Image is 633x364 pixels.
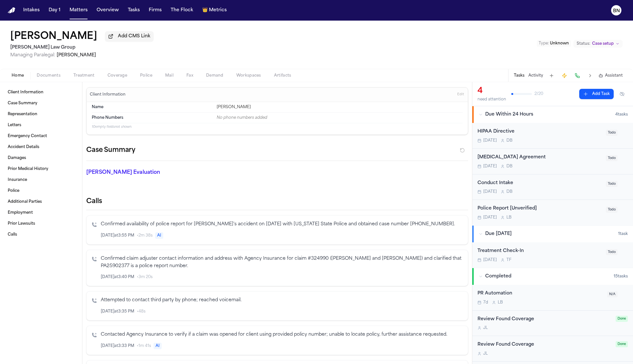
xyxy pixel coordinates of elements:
span: Fax [186,73,193,78]
span: Police [8,188,19,193]
span: Additional Parties [8,199,42,204]
span: Demand [206,73,223,78]
span: Phone Numbers [92,115,123,120]
button: Due Within 24 Hours4tasks [472,106,633,123]
div: Open task: Retainer Agreement [472,149,633,174]
a: Prior Medical History [5,164,77,174]
div: [PERSON_NAME] [217,105,463,110]
span: Mail [165,73,174,78]
button: Due [DATE]1task [472,226,633,242]
a: Representation [5,109,77,119]
div: Treatment Check-In [477,247,602,255]
span: L B [498,300,503,305]
span: Workspaces [236,73,261,78]
span: Insurance [8,177,27,182]
span: • 2m 38s [137,233,153,238]
span: Todo [606,181,618,187]
span: Coverage [108,73,127,78]
span: [PERSON_NAME] [57,53,96,58]
a: Accident Details [5,142,77,152]
a: Emergency Contact [5,131,77,141]
a: Overview [94,5,121,16]
button: Intakes [21,5,42,16]
button: Matters [67,5,90,16]
button: Edit [455,89,466,100]
span: [DATE] [483,164,497,169]
a: Additional Parties [5,197,77,207]
span: Todo [606,249,618,255]
span: Done [616,316,628,322]
span: T F [506,257,511,263]
span: Treatment [73,73,95,78]
div: PR Automation [477,290,603,297]
span: D B [506,164,513,169]
a: Client Information [5,87,77,98]
div: Open task: Conduct Intake [472,174,633,200]
div: Review Found Coverage [477,316,612,323]
button: Add Task [579,89,614,99]
span: Add CMS Link [118,33,150,40]
a: Employment [5,208,77,218]
h2: [PERSON_NAME] Law Group [10,44,154,51]
span: [DATE] [483,215,497,220]
button: Activity [528,73,543,78]
span: 7d [483,300,488,305]
span: Employment [8,210,33,215]
span: J L [483,351,488,356]
span: Artifacts [274,73,291,78]
p: 10 empty fields not shown. [92,125,463,129]
p: [PERSON_NAME] Evaluation [86,169,208,176]
h1: [PERSON_NAME] [10,31,97,42]
span: D B [506,138,513,143]
p: Confirmed availability of police report for [PERSON_NAME]'s accident on [DATE] with [US_STATE] St... [101,221,463,228]
a: Insurance [5,175,77,185]
button: Tasks [125,5,142,16]
a: Letters [5,120,77,130]
p: Contacted Agency Insurance to verify if a claim was opened for client using provided policy numbe... [101,331,463,339]
button: Edit Type: Unknown [537,40,571,47]
button: Make a Call [573,71,582,80]
button: Add Task [547,71,556,80]
div: Open task: Review Found Coverage [472,311,633,336]
button: Add CMS Link [105,31,154,42]
a: Day 1 [46,5,63,16]
div: Review Found Coverage [477,341,612,349]
span: Police [140,73,152,78]
a: Calls [5,229,77,240]
span: Managing Paralegal: [10,53,55,58]
button: Edit matter name [10,31,97,42]
span: [DATE] [483,257,497,263]
a: Firms [146,5,164,16]
span: [DATE] at 3:40 PM [101,275,134,280]
div: need attention [477,97,506,102]
span: 1 task [618,231,628,237]
span: Accident Details [8,145,39,150]
span: N/A [607,291,618,297]
span: Emergency Contact [8,134,47,139]
span: Due [DATE] [485,231,512,237]
button: Change status from Case setup [573,40,623,48]
button: The Flock [168,5,196,16]
span: D B [506,189,513,194]
span: Letters [8,123,21,128]
button: crownMetrics [200,5,229,16]
span: [DATE] at 3:33 PM [101,343,134,349]
span: 2 / 20 [534,91,543,97]
span: J L [483,325,488,331]
div: Police Report [Unverified] [477,205,602,212]
span: Metrics [209,7,227,14]
div: 4 [477,86,506,96]
span: AI [155,232,163,239]
p: Confirmed claim adjuster contact information and address with Agency Insurance for claim #324990 ... [101,255,463,270]
button: Hide completed tasks (⌘⇧H) [616,89,628,99]
button: Assistant [599,73,623,78]
span: Status: [577,41,590,46]
span: Edit [457,92,464,97]
h2: Case Summary [86,145,135,155]
span: 4 task s [615,112,628,117]
button: Tasks [514,73,524,78]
